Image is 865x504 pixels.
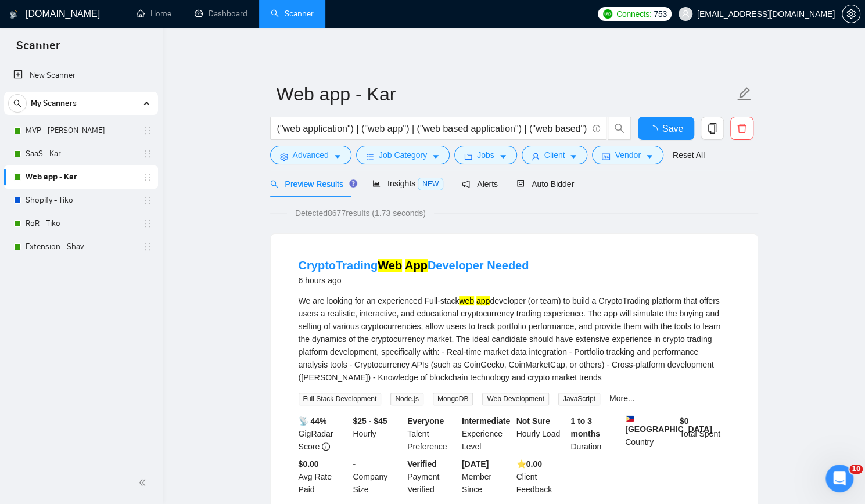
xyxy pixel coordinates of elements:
[701,117,724,140] button: copy
[731,123,753,134] span: delete
[516,416,550,426] b: Not Sure
[476,296,490,305] mark: app
[270,179,354,189] span: Preview Results
[270,146,351,164] button: settingAdvancedcaret-down
[568,415,623,453] div: Duration
[143,196,152,205] span: holder
[8,94,27,113] button: search
[26,212,136,235] a: RoR - Tiko
[701,123,723,134] span: copy
[499,152,507,161] span: caret-down
[299,416,327,426] b: 📡 44%
[602,152,610,161] span: idcard
[26,165,136,189] a: Web app - Kar
[271,9,314,19] a: searchScanner
[516,459,542,469] b: ⭐️ 0.00
[514,415,569,453] div: Hourly Load
[7,37,69,62] span: Scanner
[390,393,423,405] span: Node.js
[350,415,405,453] div: Hourly
[654,8,666,20] span: 753
[299,259,529,272] a: CryptoTradingWeb AppDeveloper Needed
[299,294,730,384] div: We are looking for an experienced Full-stack developer (or team) to build a CryptoTrading platfor...
[348,178,358,189] div: Tooltip anchor
[296,415,351,453] div: GigRadar Score
[296,458,351,496] div: Avg Rate Paid
[645,152,654,161] span: caret-down
[532,152,540,161] span: user
[280,152,288,161] span: setting
[615,149,640,161] span: Vendor
[356,146,450,164] button: barsJob Categorycaret-down
[432,152,440,161] span: caret-down
[26,142,136,165] a: SaaS - Kar
[4,64,158,87] li: New Scanner
[482,393,549,405] span: Web Development
[842,9,860,19] span: setting
[143,126,152,135] span: holder
[277,80,734,109] input: Scanner name...
[277,121,587,136] input: Search Freelance Jobs...
[372,179,443,188] span: Insights
[522,146,588,164] button: userClientcaret-down
[9,99,26,107] span: search
[13,64,149,87] a: New Scanner
[570,416,600,438] b: 1 to 3 months
[372,179,381,188] span: area-chart
[638,117,694,140] button: Save
[849,465,863,474] span: 10
[405,458,460,496] div: Payment Verified
[464,152,472,161] span: folder
[842,9,860,19] a: setting
[405,259,428,272] mark: App
[737,87,752,102] span: edit
[558,393,600,405] span: JavaScript
[299,273,529,287] div: 6 hours ago
[603,9,612,19] img: upwork-logo.png
[137,9,171,19] a: homeHome
[569,152,577,161] span: caret-down
[462,416,510,426] b: Intermediate
[138,477,150,488] span: double-left
[407,459,437,469] b: Verified
[379,149,427,161] span: Job Category
[293,149,329,161] span: Advanced
[322,442,330,451] span: info-circle
[143,219,152,228] span: holder
[680,416,689,426] b: $ 0
[460,458,514,496] div: Member Since
[608,123,630,134] span: search
[418,178,443,190] span: NEW
[353,459,356,469] b: -
[462,459,489,469] b: [DATE]
[593,125,600,132] span: info-circle
[270,180,278,188] span: search
[462,180,470,188] span: notification
[625,415,712,434] b: [GEOGRAPHIC_DATA]
[143,242,152,251] span: holder
[662,121,683,136] span: Save
[825,465,853,492] iframe: Intercom live chat
[608,117,631,140] button: search
[544,149,565,161] span: Client
[616,8,651,20] span: Connects:
[623,415,677,453] div: Country
[514,458,569,496] div: Client Feedback
[378,259,402,272] mark: Web
[516,180,525,188] span: robot
[350,458,405,496] div: Company Size
[143,172,152,182] span: holder
[195,9,247,19] a: dashboardDashboard
[143,149,152,159] span: holder
[333,152,342,161] span: caret-down
[433,393,473,405] span: MongoDB
[366,152,374,161] span: bars
[648,125,662,135] span: loading
[626,415,634,423] img: 🇵🇭
[287,207,434,219] span: Detected 8677 results (1.73 seconds)
[299,393,382,405] span: Full Stack Development
[730,117,753,140] button: delete
[462,179,498,189] span: Alerts
[407,416,444,426] b: Everyone
[677,415,732,453] div: Total Spent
